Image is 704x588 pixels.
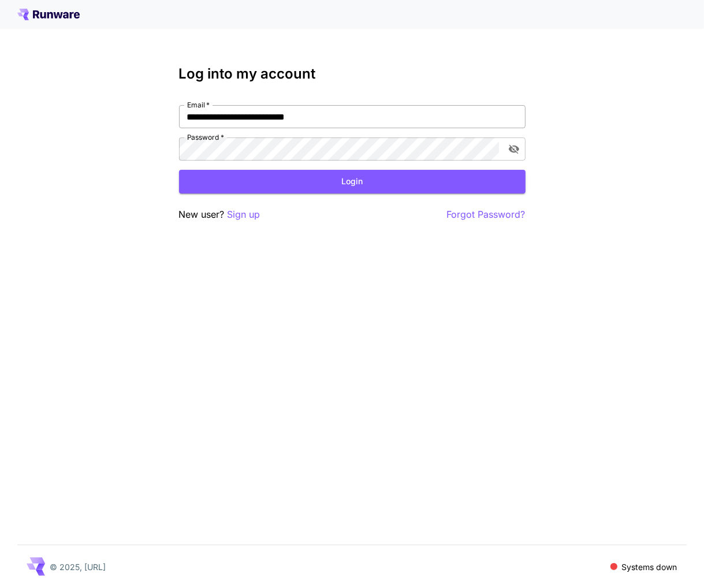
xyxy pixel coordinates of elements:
label: Password [187,132,224,142]
p: Systems down [622,561,677,573]
button: Forgot Password? [447,207,526,222]
h3: Log into my account [179,66,526,82]
label: Email [187,100,210,110]
button: toggle password visibility [504,139,524,159]
p: © 2025, [URL] [50,561,106,573]
p: New user? [179,207,260,222]
button: Sign up [228,207,260,222]
button: Login [179,170,526,193]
